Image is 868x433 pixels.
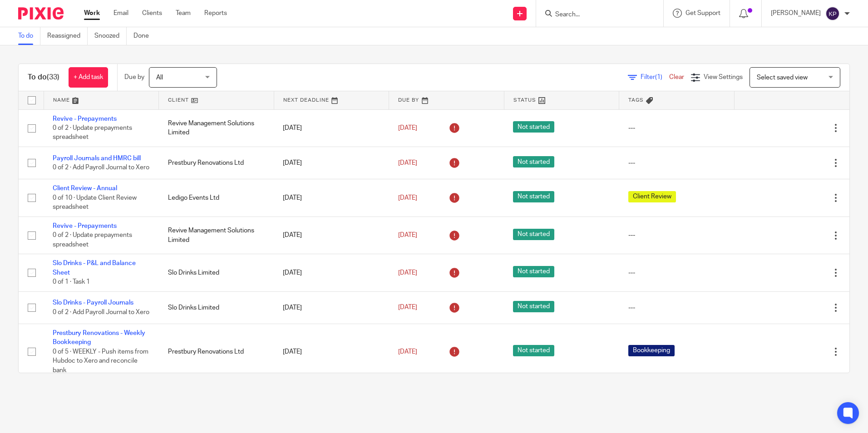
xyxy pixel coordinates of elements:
td: Ledigo Events Ltd [159,179,274,216]
a: Client Review - Annual [53,185,117,192]
span: 0 of 10 · Update Client Review spreadsheet [53,195,137,211]
td: [DATE] [274,109,389,147]
a: Clients [142,9,162,18]
div: --- [628,268,725,277]
span: 0 of 5 · WEEKLY - Push items from Hubdoc to Xero and reconcile bank [53,349,148,374]
a: To do [18,27,40,45]
td: Slo Drinks Limited [159,291,274,324]
td: Prestbury Renovations Ltd [159,324,274,379]
span: [DATE] [398,160,417,166]
td: [DATE] [274,324,389,379]
span: 0 of 2 · Update prepayments spreadsheet [53,125,132,141]
img: Pixie [18,7,64,20]
td: Revive Management Solutions Limited [159,109,274,147]
span: 0 of 2 · Add Payroll Journal to Xero [53,309,149,315]
a: Slo Drinks - P&L and Balance Sheet [53,260,136,276]
div: --- [628,303,725,312]
span: Select saved view [757,74,808,81]
span: 0 of 2 · Update prepayments spreadsheet [53,232,132,248]
a: Slo Drinks - Payroll Journals [53,300,133,306]
td: [DATE] [274,291,389,324]
p: Due by [124,73,144,82]
span: Not started [513,229,554,240]
a: Work [84,9,100,18]
span: Filter [641,74,669,80]
span: [DATE] [398,195,417,201]
span: Bookkeeping [628,345,675,356]
span: [DATE] [398,305,417,311]
span: [DATE] [398,349,417,355]
a: Clear [669,74,684,80]
a: Revive - Prepayments [53,116,117,122]
a: Snoozed [94,27,127,45]
td: Prestbury Renovations Ltd [159,147,274,179]
span: Not started [513,191,554,202]
span: [DATE] [398,232,417,238]
h1: To do [28,73,59,82]
td: Slo Drinks Limited [159,254,274,291]
span: Not started [513,301,554,312]
div: --- [628,158,725,167]
p: [PERSON_NAME] [771,9,821,18]
a: Payroll Journals and HMRC bill [53,155,141,162]
a: + Add task [69,67,108,88]
td: [DATE] [274,216,389,254]
td: [DATE] [274,147,389,179]
span: 0 of 1 · Task 1 [53,279,90,285]
td: [DATE] [274,179,389,216]
a: Reports [204,9,227,18]
img: svg%3E [825,6,840,21]
a: Team [176,9,191,18]
span: Client Review [628,191,676,202]
div: --- [628,123,725,133]
span: Not started [513,266,554,277]
a: Email [113,9,128,18]
span: Not started [513,345,554,356]
span: Not started [513,121,554,133]
span: (1) [655,74,662,80]
span: Tags [628,98,644,103]
span: Not started [513,156,554,167]
a: Prestbury Renovations - Weekly Bookkeeping [53,330,145,345]
a: Done [133,27,156,45]
span: [DATE] [398,270,417,276]
span: Get Support [686,10,720,16]
div: --- [628,231,725,240]
td: Revive Management Solutions Limited [159,216,274,254]
span: All [156,74,163,81]
td: [DATE] [274,254,389,291]
span: View Settings [704,74,743,80]
span: [DATE] [398,125,417,131]
a: Reassigned [47,27,88,45]
span: 0 of 2 · Add Payroll Journal to Xero [53,164,149,171]
span: (33) [47,74,59,81]
a: Revive - Prepayments [53,223,117,229]
input: Search [554,11,636,19]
